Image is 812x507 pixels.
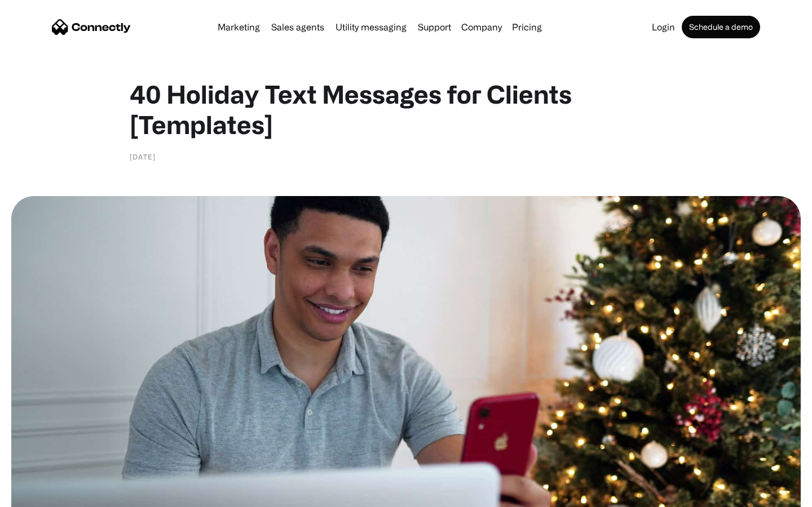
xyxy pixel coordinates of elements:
aside: Language selected: English [11,487,68,503]
a: Utility messaging [331,23,411,32]
a: Marketing [213,23,264,32]
h1: 40 Holiday Text Messages for Clients [Templates] [130,79,682,140]
ul: Language list [23,487,68,503]
a: Login [647,23,679,32]
div: Company [461,19,502,35]
a: Support [413,23,456,32]
div: [DATE] [130,151,156,162]
a: Sales agents [267,23,329,32]
a: Schedule a demo [682,16,760,38]
a: Pricing [507,23,546,32]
